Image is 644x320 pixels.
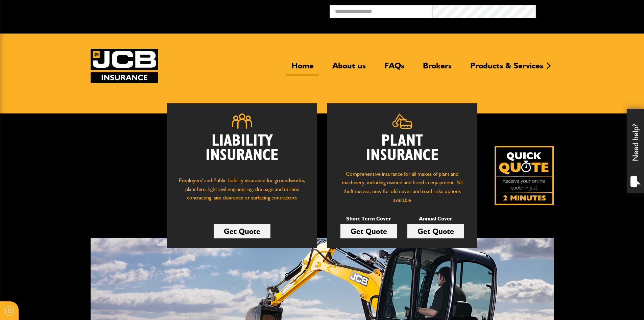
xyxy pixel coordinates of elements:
a: Get Quote [214,224,270,238]
img: JCB Insurance Services logo [91,49,158,83]
a: Get Quote [340,224,397,238]
p: Comprehensive insurance for all makes of plant and machinery, including owned and hired in equipm... [337,170,467,204]
button: Broker Login [536,5,639,16]
a: JCB Insurance Services [91,49,158,83]
h2: Liability Insurance [177,134,307,170]
a: Brokers [418,61,457,76]
a: Get Quote [407,224,464,238]
a: Home [286,61,319,76]
a: Get your insurance quote isn just 2-minutes [495,146,554,205]
img: Quick Quote [495,146,554,205]
a: FAQs [379,61,409,76]
a: About us [327,61,371,76]
a: Products & Services [465,61,548,76]
p: Short Term Cover [340,214,397,223]
div: Need help? [627,109,644,193]
p: Employers' and Public Liability insurance for groundworks, plant hire, light civil engineering, d... [177,176,307,209]
h2: Plant Insurance [337,134,467,163]
p: Annual Cover [407,214,464,223]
